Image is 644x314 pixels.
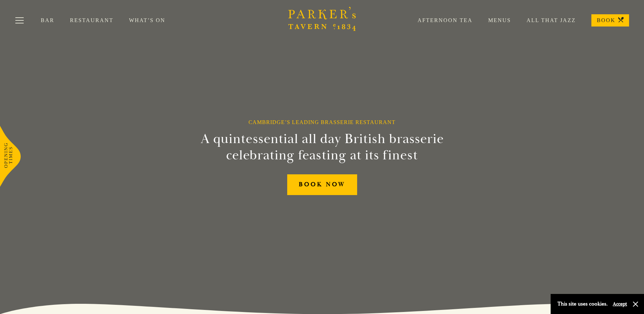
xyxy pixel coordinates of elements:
a: BOOK NOW [287,174,357,195]
p: This site uses cookies. [557,299,608,309]
button: Accept [613,301,627,307]
h2: A quintessential all day British brasserie celebrating feasting at its finest [167,131,477,163]
h1: Cambridge’s Leading Brasserie Restaurant [249,119,395,125]
button: Close and accept [632,301,639,308]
